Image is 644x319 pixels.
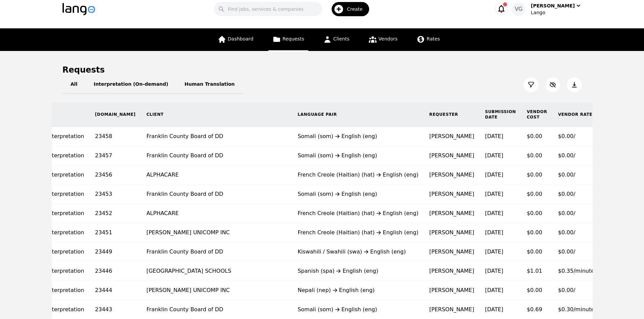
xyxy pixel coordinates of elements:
td: $0.00 [521,146,553,165]
time: [DATE] [485,191,503,197]
div: Somali (som) English (eng) [297,305,418,314]
td: 23458 [90,127,141,146]
div: Spanish (spa) English (eng) [297,267,418,275]
a: Requests [268,28,308,51]
td: [PERSON_NAME] [424,223,480,242]
time: [DATE] [485,306,503,313]
span: $0.35/minute [558,268,595,274]
td: $0.00 [521,127,553,146]
td: 23452 [90,204,141,223]
button: Export Jobs [567,77,582,92]
span: Create [347,6,367,12]
span: Requests [283,36,304,42]
td: Franklin County Board of DD [141,242,292,262]
input: Find jobs, services & companies [214,2,322,16]
span: $0.00/ [558,152,575,159]
td: $0.00 [521,165,553,185]
div: Lango [531,9,581,16]
td: $0.00 [521,223,553,242]
time: [DATE] [485,171,503,178]
div: [PERSON_NAME] [531,2,575,9]
div: French Creole (Haitian) (hat) English (eng) [297,209,418,217]
td: Franklin County Board of DD [141,185,292,204]
time: [DATE] [485,268,503,274]
th: Requester [424,102,480,127]
td: ALPHACARE [141,165,292,185]
span: $0.00/ [558,210,575,216]
td: 23456 [90,165,141,185]
time: [DATE] [485,210,503,216]
button: Filter [524,77,539,92]
span: $0.00/ [558,248,575,255]
time: [DATE] [485,248,503,255]
time: [DATE] [485,152,503,159]
span: VG [515,5,523,13]
button: Customize Column View [545,77,560,92]
td: ALPHACARE [141,204,292,223]
img: Logo [63,3,95,15]
div: Nepali (nep) English (eng) [297,286,418,294]
span: $0.00/ [558,191,575,197]
th: Client [141,102,292,127]
button: Interpretation (On-demand) [86,75,176,94]
div: Somali (som) English (eng) [297,190,418,198]
td: 23457 [90,146,141,165]
span: Dashboard [228,36,254,42]
span: $0.00/ [558,171,575,178]
td: 23444 [90,281,141,300]
div: French Creole (Haitian) (hat) English (eng) [297,171,418,179]
div: Kiswahili / Swahili (swa) English (eng) [297,248,418,256]
a: Clients [319,28,354,51]
button: VG[PERSON_NAME]Lango [512,2,581,16]
td: 23451 [90,223,141,242]
a: Rates [412,28,444,51]
th: [DOMAIN_NAME] [90,102,141,127]
td: [PERSON_NAME] [424,262,480,281]
span: Vendors [379,36,398,42]
span: $0.00/ [558,287,575,293]
a: Dashboard [214,28,258,51]
td: $0.00 [521,204,553,223]
td: [PERSON_NAME] [424,204,480,223]
td: [PERSON_NAME] [424,281,480,300]
th: Submission Date [480,102,521,127]
div: French Creole (Haitian) (hat) English (eng) [297,229,418,237]
span: $0.00/ [558,133,575,139]
td: 23449 [90,242,141,262]
span: Rates [427,36,440,42]
div: Somali (som) English (eng) [297,132,418,140]
th: Vendor Rate [553,102,600,127]
div: Somali (som) English (eng) [297,152,418,160]
td: [PERSON_NAME] [424,242,480,262]
td: [PERSON_NAME] [424,185,480,204]
td: [PERSON_NAME] [424,165,480,185]
th: Language Pair [292,102,424,127]
td: 23446 [90,262,141,281]
td: [PERSON_NAME] UNICOMP INC [141,223,292,242]
h1: Requests [63,64,105,75]
td: $0.00 [521,185,553,204]
time: [DATE] [485,133,503,139]
td: $1.01 [521,262,553,281]
td: $0.00 [521,242,553,262]
button: All [63,75,86,94]
td: [PERSON_NAME] [424,127,480,146]
span: Clients [333,36,350,42]
td: Franklin County Board of DD [141,127,292,146]
td: [GEOGRAPHIC_DATA] SCHOOLS [141,262,292,281]
td: [PERSON_NAME] [424,146,480,165]
button: Human Translation [176,75,243,94]
td: 23453 [90,185,141,204]
time: [DATE] [485,229,503,236]
time: [DATE] [485,287,503,293]
td: [PERSON_NAME] UNICOMP INC [141,281,292,300]
span: $0.30/minute [558,306,595,313]
span: $0.00/ [558,229,575,236]
td: $0.00 [521,281,553,300]
td: Franklin County Board of DD [141,146,292,165]
th: Vendor Cost [521,102,553,127]
a: Vendors [364,28,402,51]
